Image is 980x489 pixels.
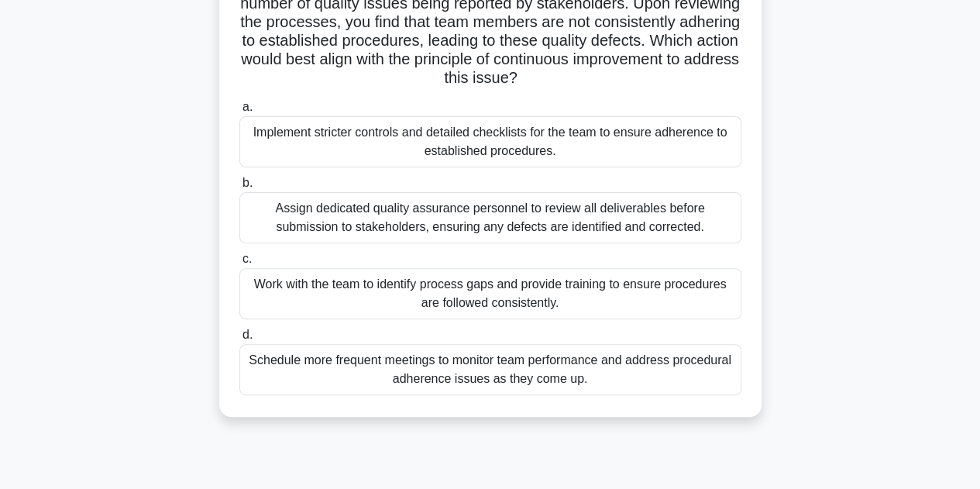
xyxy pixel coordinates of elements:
[242,328,253,341] span: d.
[239,116,741,167] div: Implement stricter controls and detailed checklists for the team to ensure adherence to establish...
[239,192,741,243] div: Assign dedicated quality assurance personnel to review all deliverables before submission to stak...
[242,252,252,265] span: c.
[242,176,253,189] span: b.
[239,344,741,395] div: Schedule more frequent meetings to monitor team performance and address procedural adherence issu...
[239,268,741,319] div: Work with the team to identify process gaps and provide training to ensure procedures are followe...
[242,100,253,113] span: a.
